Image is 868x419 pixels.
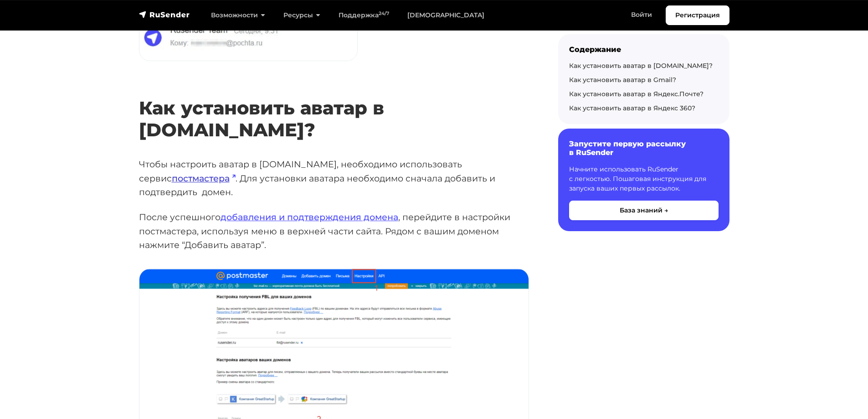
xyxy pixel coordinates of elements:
[139,210,529,252] p: После успешного , перейдите в настройки постмастера, используя меню в верхней части сайта. Рядом ...
[569,140,719,157] h6: Запустите первую рассылку в RuSender
[221,212,398,222] a: добавления и подтверждения домена
[569,90,704,98] a: Как установить аватар в Яндекс.Почте?
[569,201,719,220] button: База знаний →
[558,129,729,231] a: Запустите первую рассылку в RuSender Начните использовать RuSender с легкостью. Пошаговая инструк...
[398,6,493,25] a: [DEMOGRAPHIC_DATA]
[139,157,529,199] p: Чтобы настроить аватар в [DOMAIN_NAME], необходимо использовать сервис . Для установки аватара не...
[329,6,398,25] a: Поддержка24/7
[569,104,695,112] a: Как установить аватар в Яндекс 360?
[139,20,357,61] img: Пример аватара в рассылке
[139,70,529,141] h2: Как установить аватар в [DOMAIN_NAME]?
[569,165,719,193] p: Начните использовать RuSender с легкостью. Пошаговая инструкция для запуска ваших первых рассылок.
[379,10,389,16] sup: 24/7
[569,45,719,54] div: Содержание
[172,173,236,184] a: постмастера
[202,6,274,25] a: Возможности
[569,76,676,84] a: Как установить аватар в Gmail?
[139,10,190,19] img: RuSender
[666,5,729,25] a: Регистрация
[569,62,713,70] a: Как установить аватар в [DOMAIN_NAME]?
[274,6,329,25] a: Ресурсы
[622,5,661,24] a: Войти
